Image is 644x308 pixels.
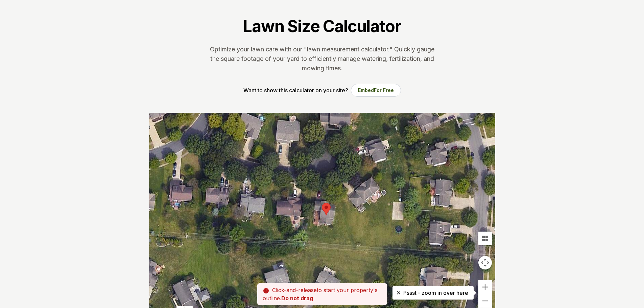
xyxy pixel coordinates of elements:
[478,256,492,269] button: Map camera controls
[209,45,436,73] p: Optimize your lawn care with our "lawn measurement calculator." Quickly gauge the square footage ...
[243,16,401,37] h1: Lawn Size Calculator
[351,84,401,97] button: EmbedFor Free
[478,280,492,294] button: Zoom in
[272,287,317,293] span: Click-and-release
[281,295,313,302] strong: Do not drag
[478,294,492,308] button: Zoom out
[398,289,468,297] p: Pssst - zoom in over here
[243,86,348,94] p: Want to show this calculator on your site?
[374,87,394,93] span: For Free
[257,283,387,305] p: to start your property's outline.
[478,232,492,245] button: Tilt map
